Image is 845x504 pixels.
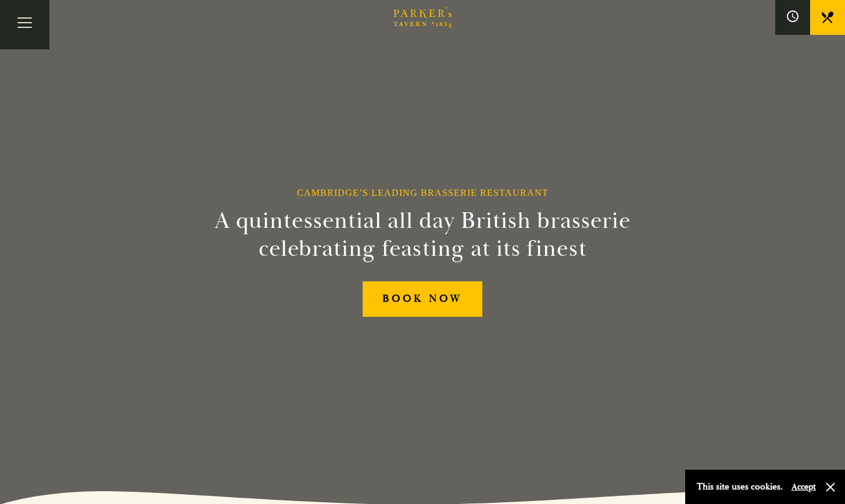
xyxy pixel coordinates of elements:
[363,281,482,317] a: BOOK NOW
[157,207,688,263] h2: A quintessential all day British brasserie celebrating feasting at its finest
[297,187,549,198] h1: Cambridge’s Leading Brasserie Restaurant
[825,481,836,493] button: Close and accept
[792,481,816,492] button: Accept
[697,478,783,495] p: This site uses cookies.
